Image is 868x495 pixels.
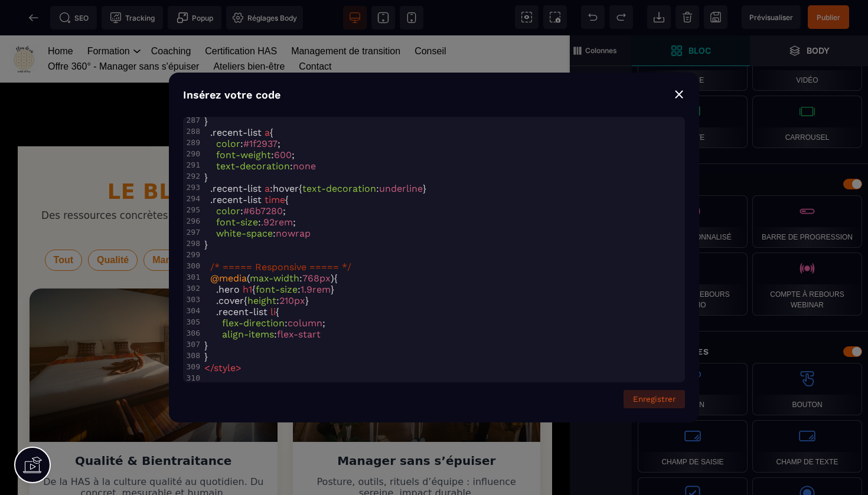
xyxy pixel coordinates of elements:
div: 298 [183,239,202,248]
span: .92rem [261,217,293,228]
div: 299 [183,250,202,259]
div: 289 [183,138,202,147]
span: a [265,183,270,194]
span: : ; [204,217,296,228]
img: https://sasu-fleur-de-vie.metaforma.io/home [10,10,38,38]
span: time [265,194,285,205]
span: #1f2937 [243,138,278,149]
span: color [216,205,240,217]
span: : ; [204,205,286,217]
span: none [293,160,316,172]
div: 300 [183,261,202,270]
span: .recent-list [210,127,262,138]
div: 294 [183,194,202,203]
span: flex-start [277,329,321,340]
div: 297 [183,228,202,237]
p: Posture, outils, rituels d’équipe : influence sereine, impact durable. [304,441,530,463]
span: </ [204,362,214,373]
span: text-decoration [216,160,290,172]
span: font-size [256,284,298,295]
span: .cover [216,295,244,306]
span: font-size [216,217,258,228]
a: Ateliers bien-être [213,24,285,39]
div: ⨯ [673,86,685,102]
span: a [265,127,270,138]
span: .recent-list [216,306,267,317]
span: height [247,295,276,306]
span: hover [273,183,299,194]
div: 301 [183,273,202,281]
div: 309 [183,362,202,371]
span: h1 [243,284,252,295]
h2: Qualité & Bientraitance [40,418,267,432]
div: 293 [183,183,202,192]
h2: Manager sans s’épuiser [304,418,530,432]
div: 308 [183,351,202,360]
a: Management de transition [291,8,400,24]
label: Tout [45,214,82,235]
div: Insérez votre code [183,87,685,103]
a: Coaching [151,8,191,24]
span: style [214,362,236,373]
div: 305 [183,317,202,326]
label: Ressources humaines [288,214,406,235]
span: flex-direction [222,317,285,329]
span: white-space [216,228,273,239]
span: @media [210,273,247,284]
span: : { : } [204,183,426,194]
span: } [204,116,208,127]
span: 600 [274,149,292,160]
span: /* ===== Responsive ===== */ [210,261,351,273]
span: : [204,160,316,172]
div: 288 [183,127,202,136]
a: Offre 360° - Manager sans s'épuiser [48,24,199,39]
div: 310 [183,373,202,382]
span: text-decoration [302,183,376,194]
span: } [204,340,208,351]
nav: Filtres thématiques [30,214,540,235]
span: } [204,351,208,362]
span: underline [379,183,423,194]
span: font-weight [216,149,271,160]
button: Enregistrer [624,390,685,408]
span: align-items [222,329,274,340]
label: Management & Leadership [143,214,282,235]
div: 304 [183,306,202,315]
label: Émotions & Bien-être [412,214,526,235]
div: 306 [183,329,202,337]
a: Home [48,8,73,24]
span: } [204,172,208,183]
div: 295 [183,205,202,214]
div: 303 [183,295,202,304]
span: .recent-list [210,194,262,205]
span: : ; [204,317,325,329]
h1: Le Blog Fleur de Vie Santé [30,144,540,168]
div: 296 [183,217,202,225]
span: max-width [250,273,299,284]
span: > [236,362,242,373]
div: 287 [183,116,202,124]
span: { [204,127,273,138]
span: { : } [204,295,309,306]
a: Conseil [415,8,446,24]
span: { [204,194,289,205]
span: color [216,138,240,149]
span: { [204,306,279,317]
span: 768px [302,273,331,284]
span: #6b7280 [243,205,283,217]
span: nowrap [276,228,311,239]
div: 307 [183,340,202,349]
span: : [204,228,311,239]
span: } [204,239,208,250]
span: 1.9rem [301,284,331,295]
p: De la HAS à la culture qualité au quotidien. Du concret, mesurable et humain. [40,441,267,463]
a: Certification HAS [205,8,277,24]
div: 290 [183,149,202,158]
span: : [204,329,321,340]
p: Des ressources concrètes et inspirantes pour conjuguer performance, éthique et bien-être dans le ... [30,174,540,198]
span: .hero [216,284,240,295]
a: Formation [87,8,130,24]
span: 210px [279,295,305,306]
div: 292 [183,172,202,181]
label: Qualité [88,214,138,235]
